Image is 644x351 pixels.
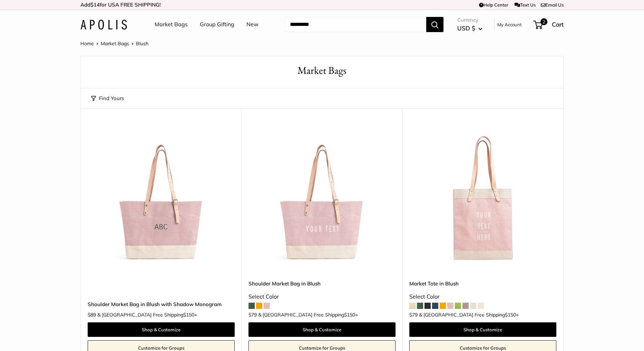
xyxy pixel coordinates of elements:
[183,312,194,318] span: $150
[540,18,547,25] span: 2
[457,23,482,34] button: USD $
[248,280,396,287] a: Shoulder Market Bag in Blush
[419,312,519,317] span: & [GEOGRAPHIC_DATA] Free Shipping +
[248,312,257,318] span: $79
[515,2,536,8] a: Text Us
[552,21,564,28] span: Cart
[80,39,148,48] nav: Breadcrumb
[90,1,100,8] span: $14
[258,312,358,317] span: & [GEOGRAPHIC_DATA] Free Shipping +
[457,25,475,32] span: USD $
[88,322,235,337] a: Shop & Customize
[136,40,148,47] span: Blush
[344,312,355,318] span: $150
[505,312,516,318] span: $150
[246,19,258,30] a: New
[88,126,235,273] a: Shoulder Market Bag in Blush with Shadow MonogramShoulder Market Bag in Blush with Shadow Monogram
[88,312,96,318] span: $89
[88,300,235,308] a: Shoulder Market Bag in Blush with Shadow Monogram
[80,40,94,47] a: Home
[88,126,235,273] img: Shoulder Market Bag in Blush with Shadow Monogram
[409,126,556,273] a: Market Tote in BlushMarket Tote in Blush
[426,17,443,32] button: Search
[200,19,234,30] a: Group Gifting
[409,292,556,302] div: Select Color
[497,20,522,29] a: My Account
[409,126,556,273] img: Market Tote in Blush
[248,322,396,337] a: Shop & Customize
[409,280,556,287] a: Market Tote in Blush
[409,322,556,337] a: Shop & Customize
[457,15,482,25] span: Currency
[284,17,426,32] input: Search...
[409,312,418,318] span: $79
[101,40,129,47] a: Market Bags
[534,19,564,30] a: 2 Cart
[541,2,564,8] a: Email Us
[155,19,188,30] a: Market Bags
[80,20,127,30] img: Apolis
[248,126,396,273] img: Shoulder Market Bag in Blush
[248,292,396,302] div: Select Color
[97,312,197,317] span: & [GEOGRAPHIC_DATA] Free Shipping +
[248,126,396,273] a: Shoulder Market Bag in BlushShoulder Market Bag in Blush
[479,2,508,8] a: Help Center
[91,63,553,78] h1: Market Bags
[91,94,124,103] button: Find Yours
